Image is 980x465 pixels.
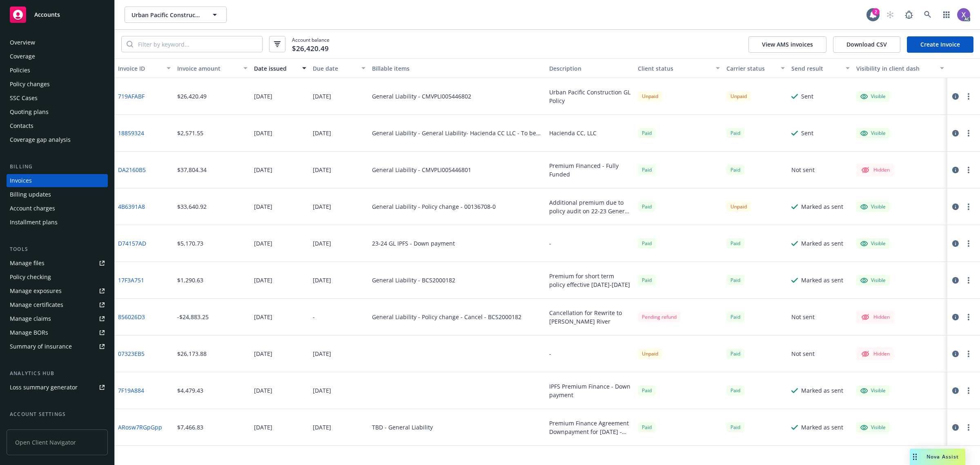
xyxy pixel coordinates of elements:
span: Paid [726,349,744,359]
div: [DATE] [254,129,272,137]
div: Account settings [7,410,108,418]
div: [DATE] [313,202,331,211]
a: Summary of insurance [7,340,108,353]
a: Installment plans [7,216,108,229]
a: Billing updates [7,188,108,201]
div: Paid [726,238,744,248]
div: General Liability - CMVPLI005446801 [372,165,471,174]
div: Visible [860,130,886,137]
div: [DATE] [254,276,272,284]
button: Description [546,58,635,78]
div: Premium Financed - Fully Funded [549,161,631,179]
img: photo [957,8,970,21]
div: Not sent [791,313,815,321]
div: Urban Pacific Construction GL Policy [549,88,631,105]
div: Service team [10,422,45,435]
div: [DATE] [254,349,272,358]
div: Coverage gap analysis [10,133,71,146]
div: Visible [860,203,886,210]
a: 7F19A884 [118,386,144,395]
a: Manage BORs [7,326,108,339]
a: 856026D3 [118,313,145,321]
button: Invoice amount [174,58,251,78]
div: Send result [791,64,841,73]
a: D74157AD [118,239,146,248]
div: [DATE] [254,423,272,431]
a: Loss summary generator [7,381,108,394]
span: Account balance [292,36,330,52]
button: Urban Pacific Construction, Inc. [125,7,227,23]
div: Summary of insurance [10,340,72,353]
div: Not sent [791,349,815,358]
div: $26,173.88 [177,349,207,358]
div: Sent [801,92,813,101]
div: Paid [726,128,744,138]
div: $37,804.34 [177,165,207,174]
div: [DATE] [313,386,331,395]
div: Paid [726,275,744,285]
a: Service team [7,422,108,435]
div: [DATE] [254,239,272,248]
a: Search [920,7,936,23]
span: Paid [638,275,656,285]
a: Manage certificates [7,298,108,311]
div: Paid [638,238,656,248]
div: Paid [726,312,744,322]
div: Unpaid [726,201,751,212]
div: $5,170.73 [177,239,203,248]
div: Manage files [10,257,45,270]
div: Contacts [10,119,33,132]
span: Accounts [34,11,60,18]
button: Download CSV [833,36,900,53]
a: Policy checking [7,271,108,284]
a: Account charges [7,202,108,215]
div: General Liability - BCS2000182 [372,276,455,284]
div: Paid [726,165,744,175]
div: Billing [7,163,108,171]
div: Cancellation for Rewrite to [PERSON_NAME] River [549,309,631,326]
div: Hidden [860,349,890,359]
div: Installment plans [10,216,58,229]
a: Policy changes [7,78,108,91]
div: Marked as sent [801,239,843,248]
div: Policy checking [10,271,51,284]
span: Paid [726,385,744,396]
button: Date issued [251,58,310,78]
div: -$24,883.25 [177,313,209,321]
div: $4,479.43 [177,386,203,395]
div: Tools [7,245,108,253]
div: Manage claims [10,312,51,325]
a: Coverage gap analysis [7,133,108,146]
div: Manage BORs [10,326,48,339]
div: [DATE] [254,202,272,211]
div: [DATE] [313,423,331,431]
div: General Liability - Policy change - Cancel - BCS2000182 [372,313,521,321]
div: Quoting plans [10,105,49,118]
div: Sent [801,129,813,137]
div: Billing updates [10,188,51,201]
div: Policy changes [10,78,50,91]
div: Premium for short term policy effective [DATE]-[DATE] [549,272,631,289]
a: Overview [7,36,108,49]
div: Analytics hub [7,369,108,378]
div: [DATE] [313,349,331,358]
div: General Liability - General Liability- Hacienda CC LLC - To be assigned - 6279 - Urban Pacific Co... [372,129,543,137]
span: Manage exposures [7,284,108,297]
div: Premium Finance Agreement Downpayment for [DATE] - [DATE] General Liability policy with Scottsdal... [549,419,631,436]
div: Unpaid [638,349,662,359]
a: Create Invoice [907,36,973,53]
div: Visible [860,387,886,394]
div: Marked as sent [801,423,843,431]
div: General Liability - CMVPLI005446802 [372,92,471,101]
div: $33,640.92 [177,202,207,211]
span: $26,420.49 [292,43,329,54]
div: Paid [638,165,656,175]
div: Visible [860,93,886,100]
span: Paid [638,201,656,212]
button: Visibility in client dash [853,58,947,78]
a: ARosw7RGpGpp [118,423,162,431]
